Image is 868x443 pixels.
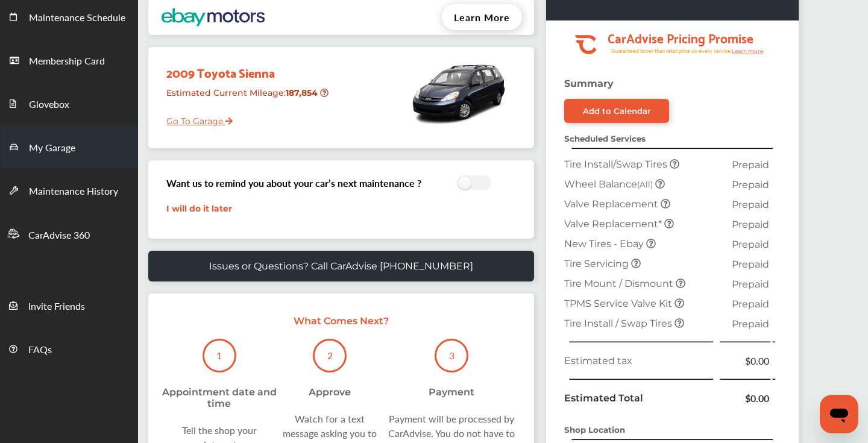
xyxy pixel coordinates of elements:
span: Tire Servicing [564,258,631,269]
a: Add to Calendar [564,99,669,123]
p: 3 [449,348,454,362]
tspan: CarAdvise Pricing Promise [608,27,753,48]
span: Prepaid [732,199,769,210]
img: mobile_5631_st0640_046.jpg [407,53,510,131]
span: Prepaid [732,318,769,330]
div: Add to Calendar [583,106,651,116]
span: FAQs [28,342,52,358]
a: Maintenance History [1,168,137,212]
div: 2009 Toyota Sienna [157,53,334,83]
td: Estimated tax [561,351,719,371]
strong: 187,854 [286,87,320,98]
span: CarAdvise 360 [28,228,90,243]
span: Learn More [454,10,510,24]
span: Prepaid [732,259,769,270]
span: Valve Replacement* [564,218,664,230]
a: Go To Garage [157,107,233,130]
p: 1 [216,348,222,362]
span: Tire Mount / Dismount [564,278,676,289]
span: Prepaid [732,298,769,310]
tspan: Guaranteed lower than retail price on every service. [611,47,732,55]
div: Appointment date and time [160,386,278,409]
p: Issues or Questions? Call CarAdvise [PHONE_NUMBER] [209,260,473,272]
span: Tire Install/Swap Tires [564,159,670,170]
tspan: Learn more [732,48,764,54]
span: New Tires - Ebay [564,238,646,250]
a: Issues or Questions? Call CarAdvise [PHONE_NUMBER] [148,251,534,281]
p: What Comes Next? [160,315,522,327]
td: $0.00 [719,388,772,408]
td: $0.00 [719,351,772,371]
span: Prepaid [732,278,769,290]
small: (All) [637,180,653,189]
span: TPMS Service Valve Kit [564,298,675,309]
span: Prepaid [732,179,769,190]
iframe: Button to launch messaging window [820,395,858,433]
div: Estimated Current Mileage : [157,83,334,113]
span: Maintenance History [29,184,118,200]
span: Valve Replacement [564,198,661,210]
span: Wheel Balance [564,178,655,190]
div: Approve [309,386,351,398]
span: Glovebox [29,97,69,113]
span: Membership Card [29,54,105,69]
span: Prepaid [732,219,769,230]
strong: Scheduled Services [564,134,646,143]
a: Membership Card [1,38,137,81]
p: 2 [327,348,333,362]
a: I will do it later [166,203,232,214]
span: Invite Friends [28,299,85,315]
a: My Garage [1,125,137,168]
strong: Shop Location [564,425,625,435]
a: Glovebox [1,81,137,125]
span: Maintenance Schedule [29,10,125,26]
span: My Garage [29,140,75,156]
span: Prepaid [732,159,769,171]
span: Prepaid [732,239,769,250]
span: Tire Install / Swap Tires [564,318,675,329]
h3: Want us to remind you about your car’s next maintenance ? [166,176,421,190]
td: Estimated Total [561,388,719,408]
div: Payment [429,386,474,398]
strong: Summary [564,78,614,89]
